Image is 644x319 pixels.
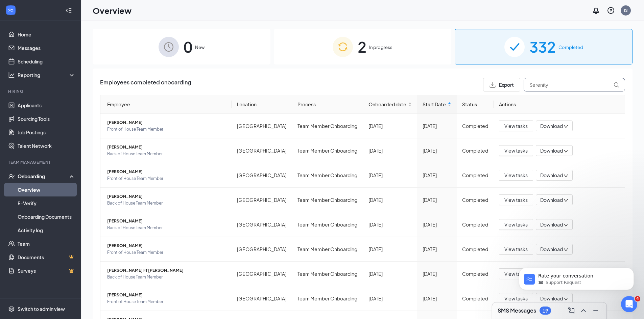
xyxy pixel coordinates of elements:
[499,121,533,131] button: View tasks
[423,270,451,277] div: [DATE]
[18,99,75,112] a: Applicants
[292,237,363,262] td: Team Member Onboarding
[540,123,563,130] span: Download
[65,7,72,14] svg: Collapse
[499,170,533,181] button: View tasks
[368,171,412,179] div: [DATE]
[423,122,451,130] div: [DATE]
[499,194,533,205] button: View tasks
[368,122,412,130] div: [DATE]
[558,44,583,51] span: Completed
[368,101,407,108] span: Onboarded date
[368,295,412,302] div: [DATE]
[18,250,75,264] a: DocumentsCrown
[462,122,488,130] div: Completed
[107,249,226,256] span: Front of House Team Member
[292,114,363,138] td: Team Member Onboarding
[540,172,563,179] span: Download
[540,147,563,154] span: Download
[107,119,226,126] span: [PERSON_NAME]
[462,295,488,302] div: Completed
[504,295,528,302] span: View tasks
[564,223,568,228] span: down
[566,305,577,316] button: ComposeMessage
[8,305,15,312] svg: Settings
[8,72,15,78] svg: Analysis
[590,305,601,316] button: Minimize
[8,159,74,165] div: Team Management
[499,82,514,87] span: Export
[529,35,556,58] span: 332
[494,95,625,114] th: Actions
[8,173,15,180] svg: UserCheck
[635,296,640,301] span: 4
[292,138,363,163] td: Team Member Onboarding
[107,224,226,231] span: Back of House Team Member
[232,212,292,237] td: [GEOGRAPHIC_DATA]
[368,221,412,228] div: [DATE]
[462,171,488,179] div: Completed
[363,95,417,114] th: Onboarded date
[107,126,226,133] span: Front of House Team Member
[462,196,488,204] div: Completed
[498,307,536,314] h3: SMS Messages
[100,95,232,114] th: Employee
[504,196,528,204] span: View tasks
[292,188,363,212] td: Team Member Onboarding
[292,95,363,114] th: Process
[18,237,75,250] a: Team
[292,286,363,311] td: Team Member Onboarding
[543,308,548,314] div: 19
[564,198,568,203] span: down
[423,147,451,154] div: [DATE]
[369,44,392,51] span: In progress
[540,196,563,204] span: Download
[592,307,600,315] svg: Minimize
[18,41,75,55] a: Messages
[564,174,568,178] span: down
[8,88,74,94] div: Hiring
[423,101,446,108] span: Start Date
[232,237,292,262] td: [GEOGRAPHIC_DATA]
[504,147,528,154] span: View tasks
[18,112,75,126] a: Sourcing Tools
[232,95,292,114] th: Location
[509,254,644,301] iframe: Intercom notifications message
[504,221,528,228] span: View tasks
[368,196,412,204] div: [DATE]
[18,183,75,196] a: Overview
[423,295,451,302] div: [DATE]
[579,307,588,315] svg: ChevronUp
[462,221,488,228] div: Completed
[195,44,205,51] span: New
[462,245,488,253] div: Completed
[368,147,412,154] div: [DATE]
[564,124,568,129] span: down
[18,210,75,223] a: Onboarding Documents
[232,262,292,286] td: [GEOGRAPHIC_DATA]
[368,245,412,253] div: [DATE]
[18,55,75,68] a: Scheduling
[368,270,412,277] div: [DATE]
[499,268,533,279] button: View tasks
[232,188,292,212] td: [GEOGRAPHIC_DATA]
[232,286,292,311] td: [GEOGRAPHIC_DATA]
[504,245,528,253] span: View tasks
[457,95,494,114] th: Status
[18,223,75,237] a: Activity log
[292,262,363,286] td: Team Member Onboarding
[423,171,451,179] div: [DATE]
[462,147,488,154] div: Completed
[423,196,451,204] div: [DATE]
[358,35,366,58] span: 2
[107,144,226,151] span: [PERSON_NAME]
[7,7,14,14] svg: WorkstreamLogo
[18,196,75,210] a: E-Verify
[564,247,568,252] span: down
[499,244,533,255] button: View tasks
[504,122,528,130] span: View tasks
[107,193,226,200] span: [PERSON_NAME]
[18,139,75,153] a: Talent Network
